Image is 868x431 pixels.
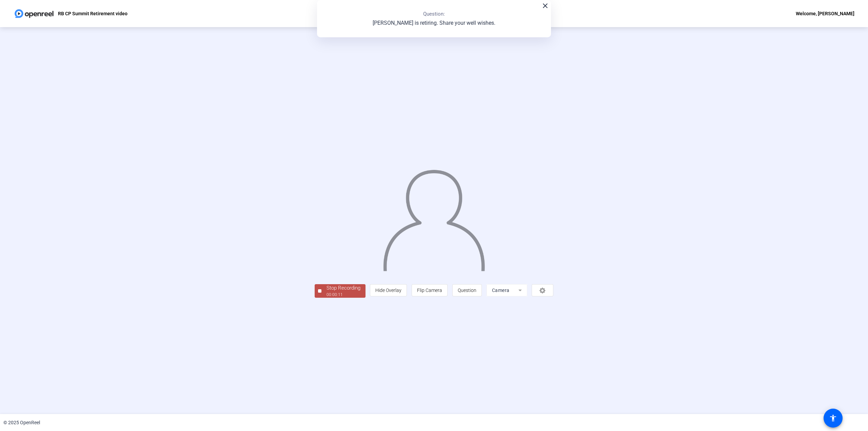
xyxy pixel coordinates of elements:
span: Flip Camera [417,288,442,293]
img: OpenReel logo [14,7,55,20]
button: Hide Overlay [370,284,407,296]
p: Question: [423,10,445,18]
div: Welcome, [PERSON_NAME] [796,9,854,18]
div: 00:00:11 [327,292,360,298]
button: Question [452,284,482,296]
mat-icon: close [541,2,549,10]
mat-icon: accessibility [829,414,837,422]
img: overlay [382,163,486,271]
div: © 2025 OpenReel [3,419,40,426]
span: Hide Overlay [375,288,401,293]
button: Flip Camera [412,284,448,296]
p: [PERSON_NAME] is retiring. Share your well wishes. [373,19,495,27]
div: Stop Recording [327,284,360,292]
p: RB CP Summit Retirement video [58,9,127,18]
span: Question [458,288,476,293]
button: Stop Recording00:00:11 [315,284,366,298]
